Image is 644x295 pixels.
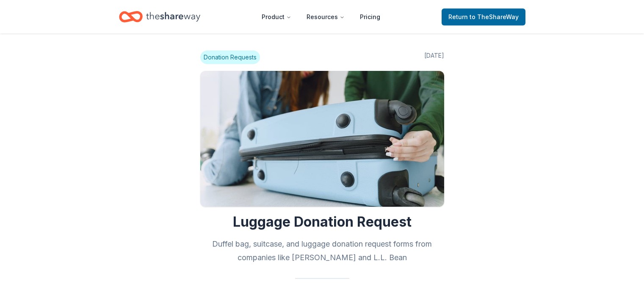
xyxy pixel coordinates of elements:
[200,71,444,207] img: Image for Luggage Donation Request
[119,7,200,27] a: Home
[255,8,298,25] button: Product
[200,237,444,264] h2: Duffel bag, suitcase, and luggage donation request forms from companies like [PERSON_NAME] and L....
[200,214,444,230] h1: Luggage Donation Request
[255,7,387,27] nav: Main
[353,8,387,25] a: Pricing
[448,12,519,22] span: Return
[442,8,525,25] a: Returnto TheShareWay
[200,51,260,64] span: Donation Requests
[470,13,519,20] span: to TheShareWay
[300,8,351,25] button: Resources
[424,51,444,64] span: [DATE]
